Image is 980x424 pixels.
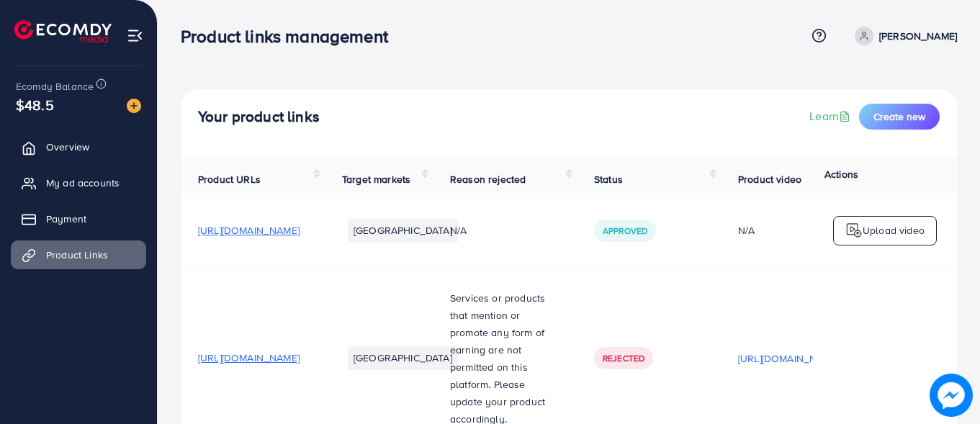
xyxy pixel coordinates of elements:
[127,99,141,113] img: image
[14,20,112,42] img: logo
[824,167,858,181] span: Actions
[11,240,146,269] a: Product Links
[198,172,261,186] span: Product URLs
[738,350,840,367] p: [URL][DOMAIN_NAME]
[603,352,644,364] span: Rejected
[198,108,320,126] h4: Your product links
[849,27,957,45] a: [PERSON_NAME]
[11,204,146,233] a: Payment
[450,223,467,238] span: N/A
[738,223,840,238] div: N/A
[16,79,94,94] span: Ecomdy Balance
[11,168,146,197] a: My ad accounts
[46,140,89,154] span: Overview
[127,27,143,44] img: menu
[863,222,925,239] p: Upload video
[46,176,120,190] span: My ad accounts
[198,351,300,365] span: [URL][DOMAIN_NAME]
[879,27,957,45] p: [PERSON_NAME]
[46,248,108,262] span: Product Links
[873,109,925,124] span: Create new
[594,172,623,186] span: Status
[348,219,458,242] li: [GEOGRAPHIC_DATA]
[181,26,400,47] h3: Product links management
[342,172,410,186] span: Target markets
[46,212,86,226] span: Payment
[738,172,801,186] span: Product video
[603,225,647,237] span: Approved
[809,108,853,125] a: Learn
[845,222,863,239] img: logo
[859,104,940,130] button: Create new
[450,172,526,186] span: Reason rejected
[930,374,973,417] img: image
[16,94,54,115] span: $48.5
[348,346,458,369] li: [GEOGRAPHIC_DATA]
[198,223,300,238] span: [URL][DOMAIN_NAME]
[11,132,146,161] a: Overview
